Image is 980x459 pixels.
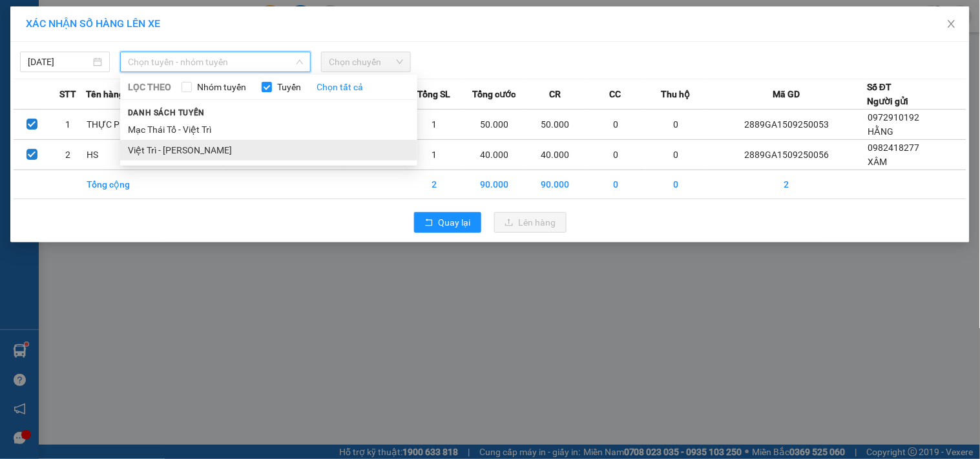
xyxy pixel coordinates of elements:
[86,170,147,199] td: Tổng cộng
[128,52,303,72] span: Chọn tuyến - nhóm tuyến
[868,112,919,122] span: 0972910192
[439,215,471,229] span: Quay lại
[868,142,919,153] span: 0982418277
[946,19,957,29] span: close
[120,119,417,140] li: Mạc Thái Tổ - Việt Trì
[464,170,525,199] td: 90.000
[585,110,646,140] td: 0
[26,17,160,30] span: XÁC NHẬN SỐ HÀNG LÊN XE
[525,170,586,199] td: 90.000
[86,110,147,140] td: THỰC PHẨM
[120,140,417,161] li: Việt Trì - [PERSON_NAME]
[272,80,306,94] span: Tuyến
[404,170,465,199] td: 2
[646,140,707,170] td: 0
[128,80,171,94] span: LỌC THEO
[464,140,525,170] td: 40.000
[329,52,403,72] span: Chọn chuyến
[417,87,450,101] span: Tổng SL
[610,87,621,101] span: CC
[404,110,465,140] td: 1
[706,170,867,199] td: 2
[192,80,251,94] span: Nhóm tuyến
[549,87,561,101] span: CR
[424,218,433,228] span: rollback
[86,140,147,170] td: HS
[867,80,908,108] div: Số ĐT Người gửi
[868,157,887,167] span: XÂM
[317,80,363,94] a: Chọn tất cả
[120,107,213,119] span: Danh sách tuyến
[464,110,525,140] td: 50.000
[59,87,76,101] span: STT
[494,212,567,233] button: uploadLên hàng
[404,140,465,170] td: 1
[646,170,707,199] td: 0
[585,170,646,199] td: 0
[662,87,691,101] span: Thu hộ
[50,140,86,170] td: 2
[473,87,516,101] span: Tổng cước
[706,140,867,170] td: 2889GA1509250056
[933,6,970,43] button: Close
[706,110,867,140] td: 2889GA1509250053
[585,140,646,170] td: 0
[773,87,800,101] span: Mã GD
[86,87,124,101] span: Tên hàng
[414,212,481,233] button: rollbackQuay lại
[525,140,586,170] td: 40.000
[50,110,86,140] td: 1
[868,126,893,137] span: HẰNG
[28,55,90,69] input: 15/09/2025
[525,110,586,140] td: 50.000
[296,58,304,66] span: down
[646,110,707,140] td: 0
